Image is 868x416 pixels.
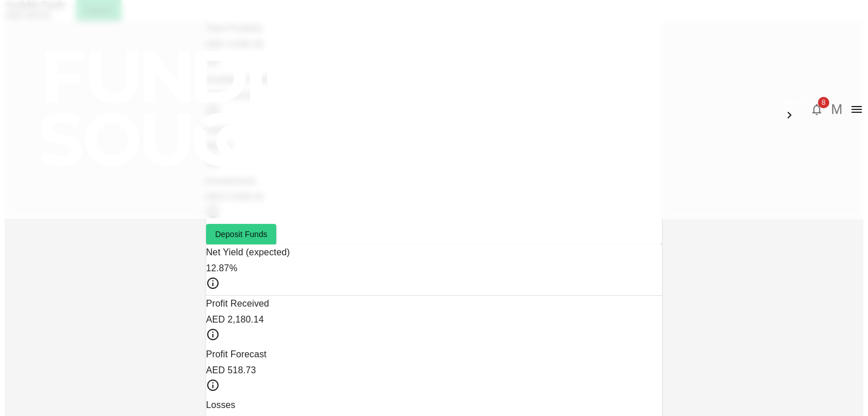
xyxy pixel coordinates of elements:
[818,97,829,108] span: 8
[206,349,267,359] span: Profit Forecast
[206,224,277,244] button: Deposit Funds
[206,260,662,276] div: 12.87%
[206,312,662,328] div: AED 2,180.14
[206,299,269,308] span: Profit Received
[782,97,805,106] span: العربية
[805,98,828,121] button: 8
[828,101,845,118] button: M
[206,362,662,378] div: AED 518.73
[206,400,236,410] span: Losses
[206,247,290,257] span: Net Yield (expected)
